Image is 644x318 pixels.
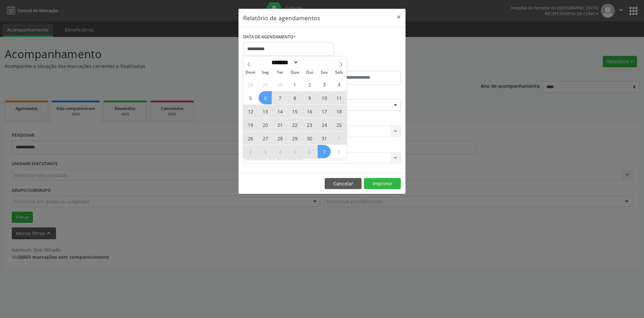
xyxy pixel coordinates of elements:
[259,145,272,158] span: Novembro 3, 2025
[299,59,321,66] input: Year
[303,145,316,158] span: Novembro 6, 2025
[273,91,286,104] span: Outubro 7, 2025
[288,118,301,131] span: Outubro 22, 2025
[303,105,316,118] span: Outubro 16, 2025
[288,145,301,158] span: Novembro 5, 2025
[332,145,345,158] span: Novembro 8, 2025
[303,118,316,131] span: Outubro 23, 2025
[269,59,299,66] select: Month
[243,13,320,22] h5: Relatório de agendamentos
[259,118,272,131] span: Outubro 20, 2025
[303,78,316,91] span: Outubro 2, 2025
[332,105,345,118] span: Outubro 18, 2025
[244,78,257,91] span: Setembro 28, 2025
[302,70,317,75] span: Qui
[243,32,296,42] label: DATA DE AGENDAMENTO
[317,70,332,75] span: Sex
[259,91,272,104] span: Outubro 6, 2025
[244,132,257,145] span: Outubro 26, 2025
[258,70,273,75] span: Seg
[273,118,286,131] span: Outubro 21, 2025
[332,118,345,131] span: Outubro 25, 2025
[243,70,258,75] span: Dom
[303,91,316,104] span: Outubro 9, 2025
[273,78,286,91] span: Setembro 30, 2025
[318,118,331,131] span: Outubro 24, 2025
[273,105,286,118] span: Outubro 14, 2025
[273,145,286,158] span: Novembro 4, 2025
[332,70,346,75] span: Sáb
[318,91,331,104] span: Outubro 10, 2025
[392,9,406,25] button: Close
[288,105,301,118] span: Outubro 15, 2025
[332,132,345,145] span: Novembro 1, 2025
[273,132,286,145] span: Outubro 28, 2025
[318,132,331,145] span: Outubro 31, 2025
[332,91,345,104] span: Outubro 11, 2025
[259,78,272,91] span: Setembro 29, 2025
[244,105,257,118] span: Outubro 12, 2025
[287,70,302,75] span: Qua
[318,145,331,158] span: Novembro 7, 2025
[244,118,257,131] span: Outubro 19, 2025
[324,61,401,71] label: ATÉ
[364,178,401,189] button: Imprimir
[288,132,301,145] span: Outubro 29, 2025
[303,132,316,145] span: Outubro 30, 2025
[318,78,331,91] span: Outubro 3, 2025
[259,132,272,145] span: Outubro 27, 2025
[273,70,287,75] span: Ter
[244,145,257,158] span: Novembro 2, 2025
[318,105,331,118] span: Outubro 17, 2025
[288,78,301,91] span: Outubro 1, 2025
[288,91,301,104] span: Outubro 8, 2025
[259,105,272,118] span: Outubro 13, 2025
[244,91,257,104] span: Outubro 5, 2025
[332,78,345,91] span: Outubro 4, 2025
[325,178,362,189] button: Cancelar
